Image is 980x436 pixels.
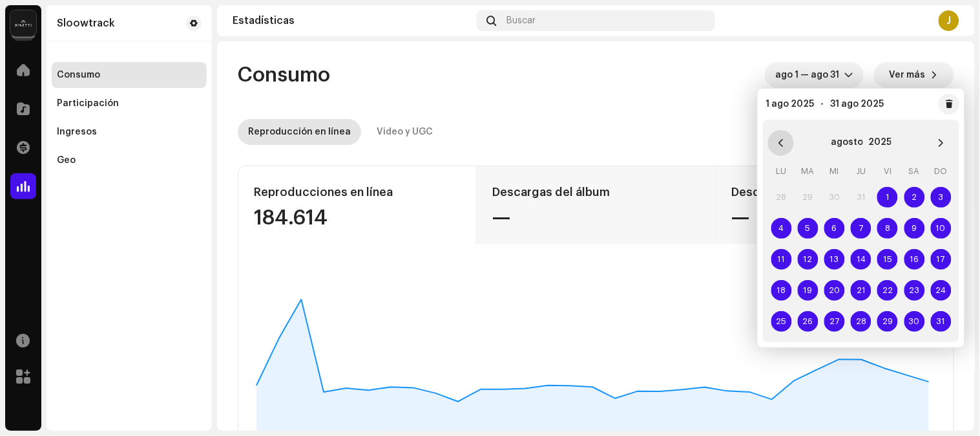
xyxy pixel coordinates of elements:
td: 13 [822,244,848,275]
td: 20 [822,275,848,306]
span: 14 [851,249,871,270]
td: 12 [795,244,821,275]
re-m-nav-item: Participación [52,91,207,116]
span: 8 [877,218,898,239]
span: SA [909,167,920,175]
span: 28 [851,311,871,332]
span: LU [777,167,787,175]
div: — [492,208,700,228]
span: JU [857,167,866,175]
span: 26 [798,311,818,332]
span: 2 [904,187,925,208]
td: 16 [901,244,928,275]
button: Next Month [928,130,954,156]
re-m-nav-item: Ingresos [52,119,207,145]
div: J [939,10,959,31]
span: 1 [877,187,898,208]
div: Descargas del álbum [492,182,700,202]
td: 10 [928,213,954,244]
span: 31 [931,311,952,332]
div: — [731,208,938,228]
td: 15 [875,244,901,275]
div: Estadísticas [233,16,472,26]
td: 4 [768,213,795,244]
span: DO [935,167,948,175]
div: Descargas de pistas [731,182,938,202]
div: Ingresos [57,127,97,137]
span: 10 [931,218,952,239]
div: Participación [57,98,119,109]
td: 1 [875,182,901,213]
span: 4 [771,218,792,239]
span: MI [830,167,839,175]
div: 184.614 [254,208,461,228]
span: 15 [877,249,898,270]
re-m-nav-item: Consumo [52,62,207,88]
span: 9 [904,218,925,239]
td: 31 [848,182,875,213]
span: 18 [771,280,792,301]
td: 7 [848,213,875,244]
td: 30 [901,306,928,337]
span: 20 [824,280,845,301]
span: 1 ago 2025 [766,100,814,109]
span: 23 [904,280,925,301]
span: - [820,100,824,109]
td: 24 [928,275,954,306]
td: 6 [822,213,848,244]
td: 21 [848,275,875,306]
span: 11 [771,249,792,270]
td: 9 [901,213,928,244]
span: 17 [931,249,952,270]
td: 28 [768,182,795,213]
div: Reproducción en línea [248,119,351,145]
span: 5 [798,218,818,239]
span: 24 [931,280,952,301]
span: 27 [824,311,845,332]
div: dropdown trigger [844,62,853,88]
button: Choose Month [831,133,863,153]
span: 31 ago 2025 [830,100,884,109]
td: 17 [928,244,954,275]
span: 6 [824,218,845,239]
span: 3 [931,187,952,208]
span: 7 [851,218,871,239]
button: Choose Year [868,133,891,153]
span: ago 1 — ago 31 [775,62,844,88]
td: 31 [928,306,954,337]
span: VI [884,167,891,175]
td: 29 [875,306,901,337]
td: 5 [795,213,821,244]
td: 8 [875,213,901,244]
span: Consumo [238,62,330,88]
td: 29 [795,182,821,213]
td: 3 [928,182,954,213]
td: 19 [795,275,821,306]
span: MA [802,167,815,175]
span: 22 [877,280,898,301]
span: Ver más [890,62,926,88]
button: Previous Month [768,130,794,156]
td: 18 [768,275,795,306]
div: Consumo [57,70,100,80]
span: 29 [877,311,898,332]
td: 22 [875,275,901,306]
td: 14 [848,244,875,275]
td: 26 [795,306,821,337]
td: 23 [901,275,928,306]
div: Geo [57,155,76,166]
td: 28 [848,306,875,337]
div: Choose Date [763,120,959,342]
td: 11 [768,244,795,275]
td: 30 [822,182,848,213]
span: 21 [851,280,871,301]
span: 16 [904,249,925,270]
span: 12 [798,249,818,270]
div: Sloowtrack [57,18,115,28]
span: Buscar [507,16,536,26]
span: 13 [824,249,845,270]
div: Reproducciones en línea [254,182,461,202]
button: Ver más [874,62,954,88]
div: Video y UGC [377,119,433,145]
span: 25 [771,311,792,332]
